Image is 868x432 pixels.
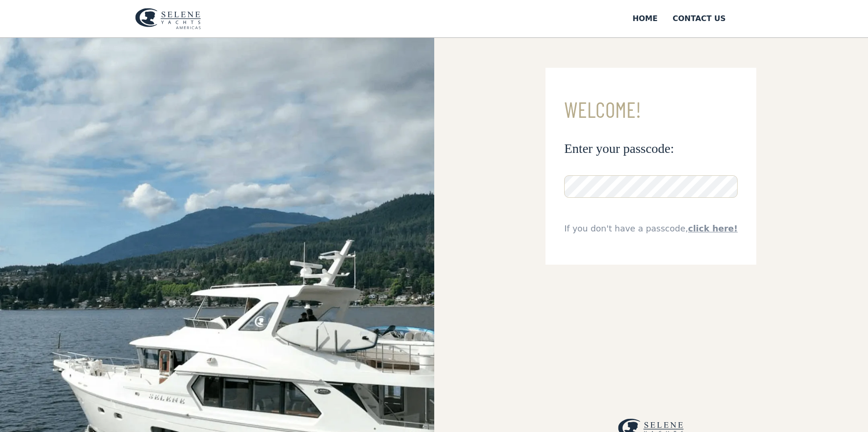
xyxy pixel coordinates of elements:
div: Home [632,13,658,24]
h3: Welcome! [564,98,738,122]
a: click here! [688,223,738,233]
div: If you don't have a passcode, [564,222,738,235]
h3: Enter your passcode: [564,140,738,157]
div: Contact US [673,13,726,24]
form: Email Form [545,68,756,265]
img: logo [135,8,201,29]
